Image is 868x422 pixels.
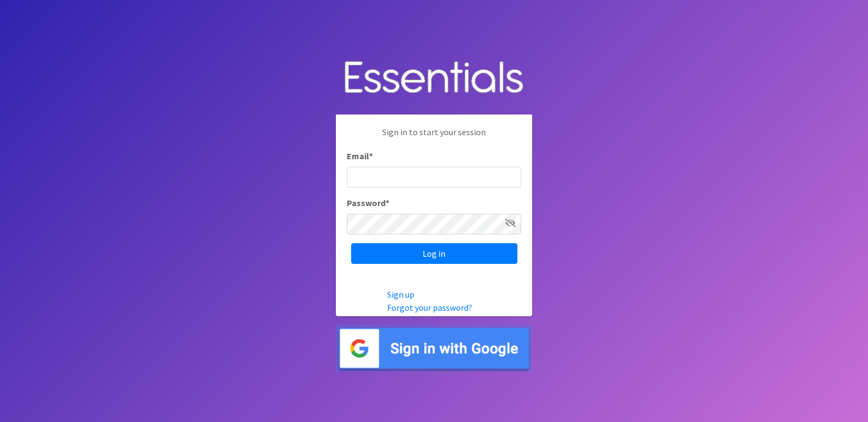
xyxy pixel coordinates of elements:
[351,243,517,264] input: Log in
[336,325,532,372] img: Sign in with Google
[347,196,389,209] label: Password
[347,149,373,162] label: Email
[387,302,472,313] a: Forgot your password?
[347,125,521,149] p: Sign in to start your session
[385,197,389,208] abbr: required
[387,289,414,300] a: Sign up
[336,50,532,106] img: Human Essentials
[369,150,373,161] abbr: required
